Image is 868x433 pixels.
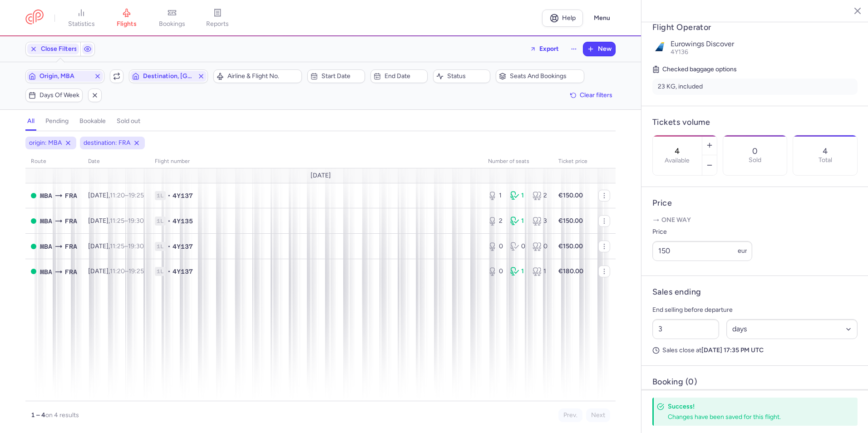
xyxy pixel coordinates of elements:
[558,242,583,250] strong: €150.00
[27,117,35,125] h4: all
[206,20,229,28] span: reports
[227,73,299,80] span: Airline & Flight No.
[39,73,90,80] span: Origin, MBA
[311,172,331,179] span: [DATE]
[510,216,525,226] div: 1
[701,346,764,354] strong: [DATE] 17:35 PM UTC
[668,413,838,421] div: Changes have been saved for this flight.
[586,408,610,422] button: Next
[488,216,503,226] div: 2
[25,10,44,26] a: CitizenPlane red outlined logo
[447,73,487,80] span: Status
[819,157,832,164] p: Total
[31,218,36,224] span: OPEN
[496,69,584,83] button: Seats and bookings
[83,155,149,168] th: date
[45,411,79,419] span: on 4 results
[752,147,758,156] p: 0
[41,45,77,53] span: Close Filters
[68,20,95,28] span: statistics
[25,69,104,83] button: Origin, MBA
[117,117,140,125] h4: sold out
[159,20,185,28] span: bookings
[110,217,124,225] time: 11:25
[652,226,752,237] label: Price
[652,287,701,297] h4: Sales ending
[65,191,77,201] span: Frankfurt International Airport, Frankfurt am Main, Germany
[168,242,171,251] span: •
[173,216,193,226] span: 4Y135
[110,267,125,275] time: 11:20
[598,45,612,53] span: New
[652,22,858,33] h4: Flight Operator
[65,267,77,277] span: Frankfurt International Airport, Frankfurt am Main, Germany
[155,216,166,226] span: 1L
[652,40,667,54] img: Eurowings Discover logo
[110,267,144,275] span: –
[129,69,208,83] button: Destination, [GEOGRAPHIC_DATA]
[143,73,194,80] span: Destination, [GEOGRAPHIC_DATA]
[65,241,77,251] span: Frankfurt International Airport, Frankfurt am Main, Germany
[488,267,503,276] div: 0
[488,191,503,200] div: 1
[652,346,858,354] p: Sales close at
[173,191,193,200] span: 4Y137
[88,242,144,250] span: [DATE],
[110,192,125,199] time: 11:20
[40,216,52,226] span: Moi International, Mombasa, Kenya
[665,157,690,164] label: Available
[128,267,144,275] time: 19:25
[195,8,240,28] a: reports
[385,73,424,80] span: End date
[542,10,583,27] a: Help
[110,217,144,225] span: –
[31,244,36,249] span: OPEN
[128,242,144,250] time: 19:30
[483,155,553,168] th: number of seats
[168,216,171,226] span: •
[149,155,483,168] th: Flight number
[31,193,36,198] span: OPEN
[26,42,80,56] button: Close Filters
[749,157,761,164] p: Sold
[533,242,547,251] div: 0
[59,8,104,28] a: statistics
[84,138,130,148] span: destination: FRA
[588,10,616,27] button: Menu
[45,117,69,125] h4: pending
[40,191,52,201] span: Moi International, Mombasa, Kenya
[88,217,144,225] span: [DATE],
[39,92,79,99] span: Days of week
[213,69,302,83] button: Airline & Flight No.
[580,92,612,98] span: Clear filters
[110,242,144,250] span: –
[25,89,83,102] button: Days of week
[652,216,858,225] p: One way
[558,217,583,225] strong: €150.00
[128,217,144,225] time: 19:30
[558,267,583,275] strong: €180.00
[558,192,583,199] strong: €150.00
[88,192,144,199] span: [DATE],
[88,267,144,275] span: [DATE],
[168,191,171,200] span: •
[110,192,144,199] span: –
[40,241,52,251] span: Moi International, Mombasa, Kenya
[31,411,45,419] strong: 1 – 4
[25,155,83,168] th: route
[533,191,547,200] div: 2
[65,216,77,226] span: Frankfurt International Airport, Frankfurt am Main, Germany
[652,198,858,208] h4: Price
[652,117,858,128] h4: Tickets volume
[433,69,490,83] button: Status
[671,40,858,48] p: Eurowings Discover
[173,267,193,276] span: 4Y137
[510,73,581,80] span: Seats and bookings
[155,242,166,251] span: 1L
[652,377,697,387] h4: Booking (0)
[562,15,576,21] span: Help
[488,242,503,251] div: 0
[652,64,858,75] h5: Checked baggage options
[29,138,62,148] span: origin: MBA
[128,192,144,199] time: 19:25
